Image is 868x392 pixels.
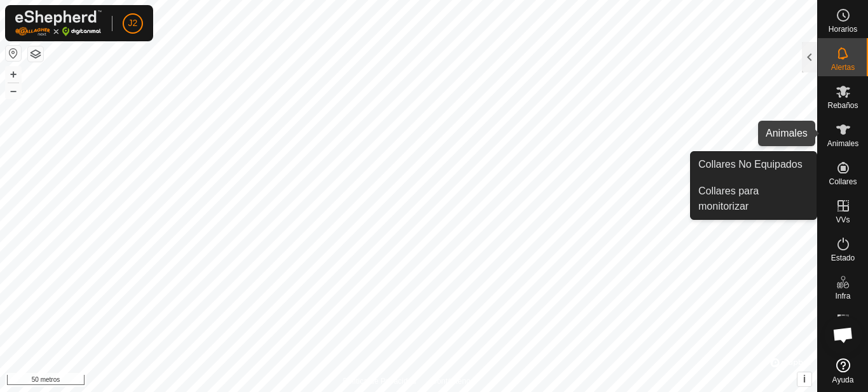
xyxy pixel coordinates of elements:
[829,177,857,186] font: Collares
[836,215,850,224] font: VVs
[835,292,850,301] font: Infra
[10,84,17,97] font: –
[6,83,21,98] button: –
[28,46,43,62] button: Capas del Mapa
[15,10,102,36] img: Logotipo de Gallagher
[10,67,17,81] font: +
[827,101,858,110] font: Rebaños
[827,139,858,148] font: Animales
[829,25,857,34] font: Horarios
[797,372,811,386] button: i
[832,375,854,384] font: Ayuda
[6,67,21,82] button: +
[824,316,862,354] div: Chat abierto
[343,375,416,387] a: Política de Privacidad
[831,253,855,262] font: Estado
[431,375,474,387] a: Contáctenos
[431,377,474,386] font: Contáctenos
[698,186,759,212] font: Collares para monitorizar
[831,63,855,72] font: Alertas
[6,46,21,61] button: Restablecer Mapa
[691,179,817,219] a: Collares para monitorizar
[818,353,868,389] a: Ayuda
[698,159,803,170] font: Collares No Equipados
[343,377,416,386] font: Política de Privacidad
[128,18,138,28] font: J2
[691,152,817,177] a: Collares No Equipados
[803,374,806,384] font: i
